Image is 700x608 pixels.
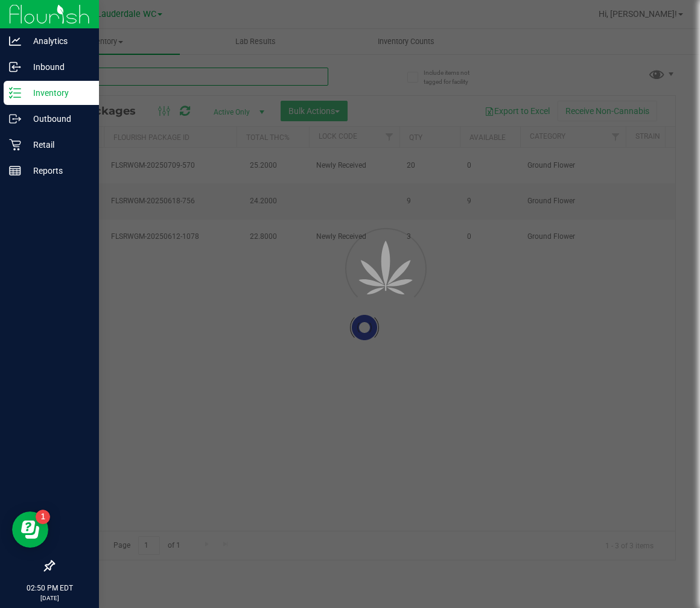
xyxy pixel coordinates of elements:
[9,61,21,73] inline-svg: Inbound
[9,165,21,177] inline-svg: Reports
[36,510,50,524] iframe: Resource center unread badge
[21,163,94,178] p: Reports
[21,34,94,48] p: Analytics
[21,86,94,100] p: Inventory
[21,112,94,126] p: Outbound
[12,511,48,548] iframe: Resource center
[9,113,21,125] inline-svg: Outbound
[9,35,21,47] inline-svg: Analytics
[9,139,21,151] inline-svg: Retail
[21,138,94,152] p: Retail
[5,594,94,603] p: [DATE]
[5,583,94,594] p: 02:50 PM EDT
[9,87,21,99] inline-svg: Inventory
[21,60,94,74] p: Inbound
